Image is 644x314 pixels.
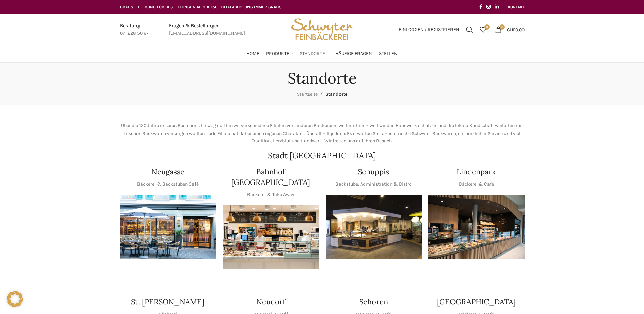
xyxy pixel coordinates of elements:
a: Häufige Fragen [335,47,372,60]
h4: Neudorf [256,297,285,307]
h4: St. [PERSON_NAME] [131,297,204,307]
p: Über die 120 Jahre unseres Bestehens hinweg durften wir verschiedene Filialen von anderen Bäckere... [120,122,525,145]
a: Startseite [297,91,318,97]
div: Secondary navigation [504,0,528,14]
p: Bäckerei & Café [459,180,494,188]
span: KONTAKT [508,5,525,10]
bdi: 0.00 [507,27,525,32]
a: Infobox link [120,22,149,37]
a: Suchen [463,23,476,36]
a: Site logo [289,26,355,32]
h4: Neugasse [151,167,184,177]
img: 150130-Schwyter-013 [326,195,422,259]
a: KONTAKT [508,0,525,14]
img: Bahnhof St. Gallen [223,205,319,269]
span: GRATIS LIEFERUNG FÜR BESTELLUNGEN AB CHF 150 - FILIALABHOLUNG IMMER GRATIS [120,5,282,10]
h4: Bahnhof [GEOGRAPHIC_DATA] [223,167,319,188]
h4: Schuppis [358,167,389,177]
p: Bäckerei & Backstuben Café [137,180,199,188]
span: Standorte [325,91,347,97]
img: Bäckerei Schwyter [289,14,355,45]
p: Backstube, Administration & Bistro [335,180,412,188]
a: Stellen [379,47,398,60]
span: Home [246,51,259,57]
h2: Stadt [GEOGRAPHIC_DATA] [120,152,525,160]
a: Infobox link [169,22,245,37]
a: Facebook social link [477,2,484,12]
h4: [GEOGRAPHIC_DATA] [437,297,516,307]
a: Standorte [300,47,329,60]
span: 0 [500,24,505,30]
span: Produkte [266,51,289,57]
p: Bäckerei & Take Away [247,191,294,198]
span: Häufige Fragen [335,51,372,57]
h4: Schoren [359,297,388,307]
span: Stellen [379,51,398,57]
a: Einloggen / Registrieren [395,23,463,36]
img: 017-e1571925257345 [428,195,525,259]
span: 0 [484,24,490,30]
a: Produkte [266,47,293,60]
a: Instagram social link [484,2,493,12]
span: Standorte [300,51,325,57]
span: Einloggen / Registrieren [399,27,459,32]
div: Meine Wunschliste [476,23,490,36]
a: 0 CHF0.00 [492,23,528,36]
a: 0 [476,23,490,36]
a: Linkedin social link [493,2,501,12]
div: Main navigation [116,47,528,60]
a: Home [246,47,259,60]
h1: Standorte [288,69,357,87]
img: Neugasse [120,195,216,259]
span: CHF [507,27,515,32]
h4: Lindenpark [457,167,496,177]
